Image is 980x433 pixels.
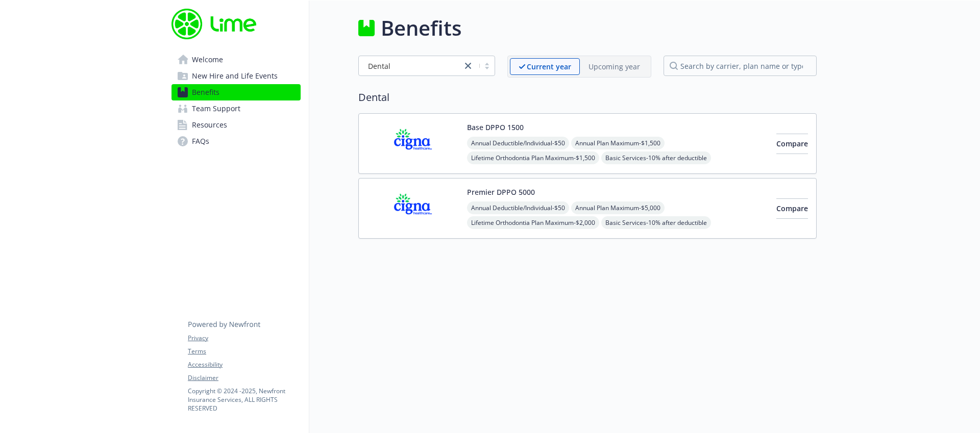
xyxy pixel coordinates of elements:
[527,61,571,72] p: Current year
[188,387,300,413] p: Copyright © 2024 - 2025 , Newfront Insurance Services, ALL RIGHTS RESERVED
[571,137,665,149] span: Annual Plan Maximum - $1,500
[467,137,569,149] span: Annual Deductible/Individual - $50
[171,133,301,149] a: FAQs
[188,347,300,356] a: Terms
[171,100,301,117] a: Team Support
[462,60,474,72] a: close
[171,68,301,84] a: New Hire and Life Events
[171,84,301,100] a: Benefits
[368,61,390,71] span: Dental
[192,84,219,100] span: Benefits
[171,117,301,133] a: Resources
[188,373,300,383] a: Disclaimer
[192,68,278,84] span: New Hire and Life Events
[192,133,209,149] span: FAQs
[776,134,808,154] button: Compare
[188,360,300,369] a: Accessibility
[664,56,817,76] input: search by carrier, plan name or type
[188,334,300,343] a: Privacy
[364,61,457,71] span: Dental
[589,61,640,72] p: Upcoming year
[776,203,808,213] span: Compare
[601,216,711,229] span: Basic Services - 10% after deductible
[571,201,665,214] span: Annual Plan Maximum - $5,000
[467,187,535,197] button: Premier DPPO 5000
[467,216,599,229] span: Lifetime Orthodontia Plan Maximum - $2,000
[367,122,459,165] img: CIGNA carrier logo
[467,151,599,164] span: Lifetime Orthodontia Plan Maximum - $1,500
[381,13,461,43] h1: Benefits
[192,100,240,117] span: Team Support
[601,151,711,164] span: Basic Services - 10% after deductible
[171,52,301,68] a: Welcome
[367,187,459,230] img: CIGNA carrier logo
[776,198,808,219] button: Compare
[467,122,524,133] button: Base DPPO 1500
[358,90,817,105] h2: Dental
[192,52,223,68] span: Welcome
[192,117,227,133] span: Resources
[467,201,569,214] span: Annual Deductible/Individual - $50
[776,139,808,148] span: Compare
